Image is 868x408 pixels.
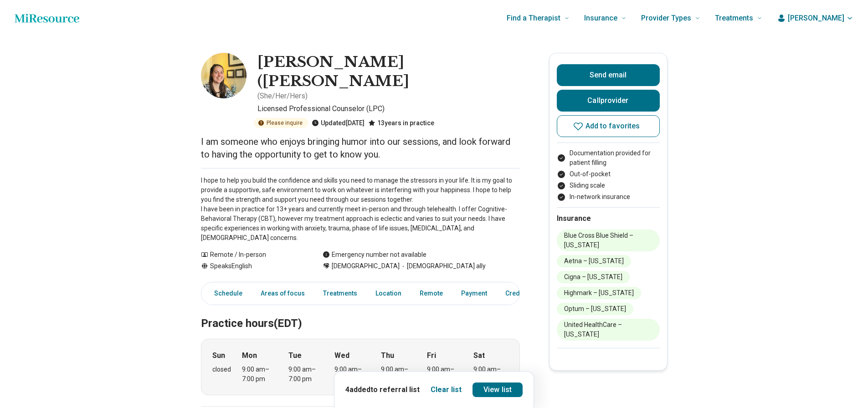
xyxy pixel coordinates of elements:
[201,261,304,271] div: Speaks English
[557,271,630,283] li: Cigna – [US_STATE]
[242,365,277,384] div: 9:00 am – 7:00 pm
[257,91,308,102] p: ( She/Her/Hers )
[288,365,324,384] div: 9:00 am – 7:00 pm
[368,118,434,128] div: 13 years in practice
[473,382,523,397] a: View list
[381,350,394,361] strong: Thu
[557,287,641,299] li: Highmark – [US_STATE]
[473,365,508,384] div: 9:00 am – 7:00 pm
[473,350,485,361] strong: Sat
[288,350,302,361] strong: Tue
[400,261,486,271] span: [DEMOGRAPHIC_DATA] ally
[557,255,631,267] li: Aetna – [US_STATE]
[557,319,660,341] li: United HealthCare – [US_STATE]
[201,53,247,98] img: Jennifer Jasiekiewicz, Licensed Professional Counselor (LPC)
[557,169,660,179] li: Out-of-pocket
[557,115,660,137] button: Add to favorites
[257,103,520,114] p: Licensed Professional Counselor (LPC)
[456,284,493,303] a: Payment
[318,284,363,303] a: Treatments
[586,122,640,130] span: Add to favorites
[370,284,407,303] a: Location
[201,176,520,243] p: I hope to help you build the confidence and skills you need to manage the stressors in your life....
[203,284,248,303] a: Schedule
[345,384,420,395] p: 4 added
[255,284,310,303] a: Areas of focus
[370,385,420,394] span: to referral list
[788,13,844,24] span: [PERSON_NAME]
[201,250,304,260] div: Remote / In-person
[257,53,520,91] h1: [PERSON_NAME] ([PERSON_NAME]
[201,294,520,331] h2: Practice hours (EDT)
[557,181,660,190] li: Sliding scale
[323,250,426,260] div: Emergency number not available
[15,9,79,27] a: Home page
[414,284,448,303] a: Remote
[584,12,617,25] span: Insurance
[500,284,545,303] a: Credentials
[507,12,560,25] span: Find a Therapist
[427,365,462,384] div: 9:00 am – 7:00 pm
[557,64,660,86] button: Send email
[242,350,257,361] strong: Mon
[212,365,231,374] div: closed
[254,118,308,128] div: Please inquire
[641,12,691,25] span: Provider Types
[334,365,370,384] div: 9:00 am – 7:00 pm
[201,135,520,161] p: I am someone who enjoys bringing humor into our sessions, and look forward to having the opportun...
[777,13,853,24] button: [PERSON_NAME]
[557,90,660,112] button: Callprovider
[715,12,753,25] span: Treatments
[212,350,225,361] strong: Sun
[557,213,660,224] h2: Insurance
[557,229,660,251] li: Blue Cross Blue Shield – [US_STATE]
[557,148,660,202] ul: Payment options
[557,192,660,202] li: In-network insurance
[557,148,660,168] li: Documentation provided for patient filling
[427,350,436,361] strong: Fri
[381,365,416,384] div: 9:00 am – 7:00 pm
[557,303,633,315] li: Optum – [US_STATE]
[431,384,462,395] button: Clear list
[201,339,520,395] div: When does the program meet?
[332,261,400,271] span: [DEMOGRAPHIC_DATA]
[334,350,349,361] strong: Wed
[312,118,365,128] div: Updated [DATE]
